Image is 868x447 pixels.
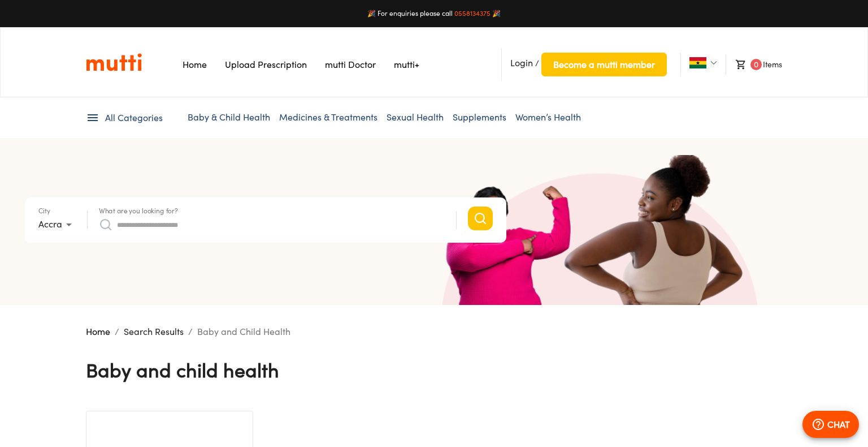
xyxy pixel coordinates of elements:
[279,111,377,123] a: Medicines & Treatments
[726,54,782,75] li: Items
[553,57,655,72] span: Become a mutti member
[197,325,290,338] p: Baby and Child Health
[86,53,142,72] a: Link on the logo navigates to HomePage
[454,9,491,18] a: 0558134375
[124,325,184,338] p: Search Results
[183,59,207,70] a: Navigates to Home Page
[188,325,193,338] li: /
[515,111,581,123] a: Women’s Health
[827,418,850,431] p: CHAT
[468,207,493,230] button: Search
[710,59,717,66] img: Dropdown
[325,59,376,70] a: Navigates to mutti doctor website
[105,111,163,124] span: All Categories
[115,325,119,338] li: /
[38,208,50,214] label: City
[225,59,307,70] a: Navigates to Prescription Upload Page
[86,326,110,337] a: Home
[99,208,178,214] label: What are you looking for?
[86,325,782,338] nav: breadcrumb
[453,111,506,123] a: Supplements
[38,216,76,234] div: Accra
[541,53,667,76] button: Become a mutti member
[689,57,706,68] img: Ghana
[501,48,667,81] li: /
[86,53,142,72] img: Logo
[510,57,533,68] span: Login
[394,59,419,70] a: Navigates to mutti+ page
[387,111,444,123] a: Sexual Health
[188,111,270,123] a: Baby & Child Health
[802,411,859,438] button: CHAT
[86,358,279,382] h4: Baby and Child Health
[750,59,762,70] span: 0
